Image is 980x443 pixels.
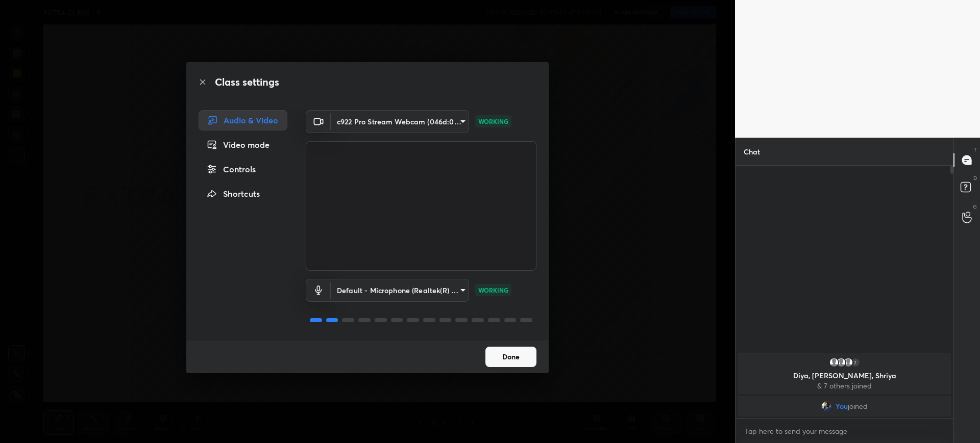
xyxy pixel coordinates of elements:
div: grid [736,351,953,419]
div: Audio & Video [199,110,287,131]
img: default.png [829,357,839,368]
button: Done [485,347,536,367]
img: 687005c0829143fea9909265324df1f4.png [821,401,831,411]
img: default.png [836,357,846,368]
p: WORKING [478,117,508,126]
div: c922 Pro Stream Webcam (046d:085c) [331,279,469,302]
img: default.png [843,357,853,368]
span: joined [848,402,868,410]
div: c922 Pro Stream Webcam (046d:085c) [331,110,469,133]
p: Chat [736,138,768,165]
p: T [974,146,977,153]
p: Diya, [PERSON_NAME], Shriya [744,372,945,380]
p: & 7 others joined [744,382,945,390]
div: Controls [199,159,287,179]
div: 7 [850,357,861,368]
p: G [973,203,977,211]
p: WORKING [478,285,508,295]
span: You [836,402,848,410]
div: Video mode [199,135,287,155]
h2: Class settings [215,74,279,90]
div: Shortcuts [199,184,287,204]
p: D [973,174,977,182]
